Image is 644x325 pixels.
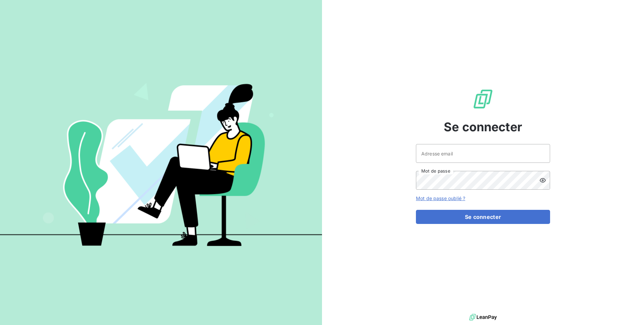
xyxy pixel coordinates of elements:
a: Mot de passe oublié ? [416,195,465,201]
span: Se connecter [444,118,522,136]
img: logo [469,312,497,322]
input: placeholder [416,144,550,163]
img: Logo LeanPay [472,88,494,110]
button: Se connecter [416,210,550,224]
